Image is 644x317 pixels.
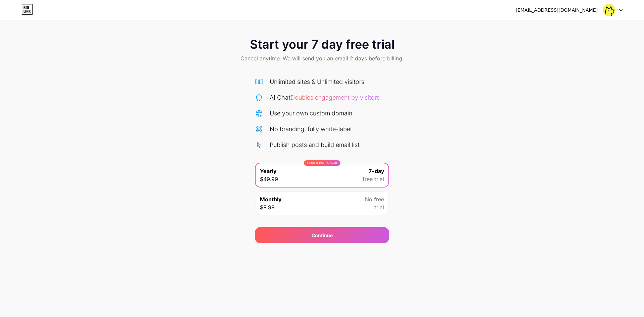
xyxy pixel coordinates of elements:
[516,7,598,14] div: [EMAIL_ADDRESS][DOMAIN_NAME]
[270,93,380,102] div: AI Chat
[240,54,404,62] span: Cancel anytime. We will send you an email 2 days before billing.
[374,203,384,211] span: trial
[260,167,276,175] span: Yearly
[270,77,364,86] div: Unlimited sites & Unlimited visitors
[260,203,275,211] span: $8.99
[290,94,380,101] span: Doubles engagement by visitors
[369,167,384,175] span: 7-day
[260,175,278,183] span: $49.99
[270,124,352,134] div: No branding, fully white-label
[363,175,384,183] span: free trial
[304,160,340,166] div: LIMITED TIME : 50% off
[365,195,384,203] span: No free
[250,38,394,51] span: Start your 7 day free trial
[260,195,281,203] span: Monthly
[270,109,352,118] div: Use your own custom domain
[603,4,615,16] img: lollapet
[270,140,360,149] div: Publish posts and build email list
[312,232,333,239] span: Continue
